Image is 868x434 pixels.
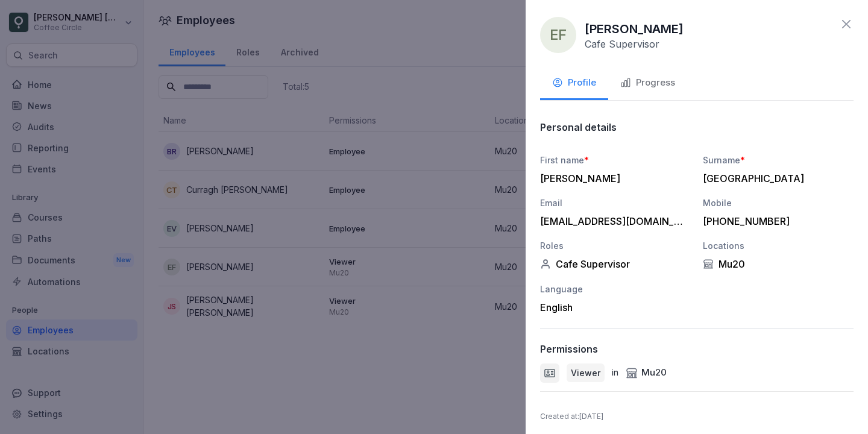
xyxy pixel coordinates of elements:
div: Locations [703,239,854,252]
p: Cafe Supervisor [585,38,659,50]
div: [EMAIL_ADDRESS][DOMAIN_NAME] [540,215,685,227]
p: Permissions [540,343,598,355]
div: EF [540,17,576,53]
button: Profile [540,68,608,100]
div: Cafe Supervisor [540,258,691,270]
p: in [612,366,618,380]
p: Viewer [571,366,600,379]
div: Language [540,283,691,295]
p: [PERSON_NAME] [585,20,684,38]
div: [PERSON_NAME] [540,172,685,184]
div: Email [540,197,691,209]
button: Progress [608,68,687,100]
div: Progress [620,76,675,90]
div: Mu20 [626,366,667,380]
p: Personal details [540,121,617,133]
div: First name [540,154,691,166]
div: [PHONE_NUMBER] [703,215,848,227]
div: Mu20 [703,258,854,270]
div: Profile [552,76,596,90]
div: Mobile [703,197,854,209]
p: Created at : [DATE] [540,411,854,422]
div: Surname [703,154,854,166]
div: English [540,301,691,313]
div: [GEOGRAPHIC_DATA] [703,172,848,184]
div: Roles [540,239,691,252]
